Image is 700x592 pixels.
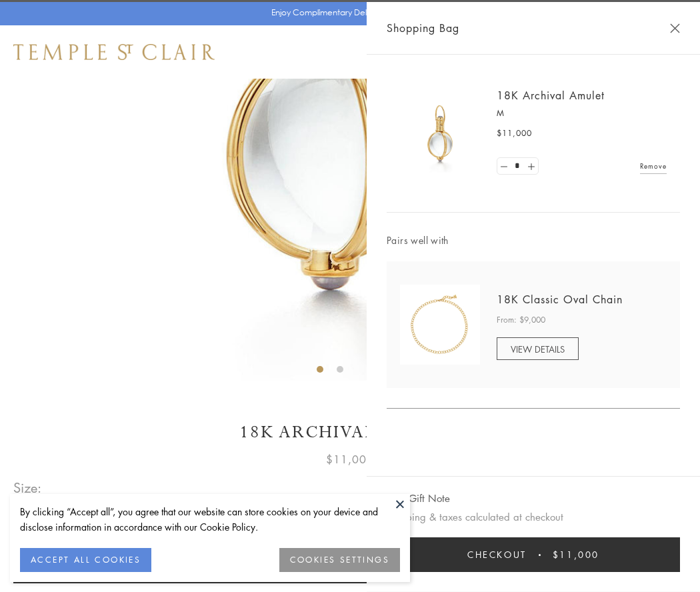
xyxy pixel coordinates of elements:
[13,421,687,444] h1: 18K Archival Amulet
[497,88,605,103] a: 18K Archival Amulet
[20,548,151,572] button: ACCEPT ALL COOKIES
[387,509,680,525] p: Shipping & taxes calculated at checkout
[326,451,374,468] span: $11,000
[387,233,680,248] span: Pairs well with
[279,548,400,572] button: COOKIES SETTINGS
[497,107,667,120] p: M
[400,93,480,173] img: 18K Archival Amulet
[13,44,215,60] img: Temple St. Clair
[497,127,532,140] span: $11,000
[524,158,537,175] a: Set quantity to 2
[387,490,450,507] button: Add Gift Note
[13,477,43,499] span: Size:
[271,6,423,19] p: Enjoy Complimentary Delivery & Returns
[497,158,511,175] a: Set quantity to 0
[387,537,680,572] button: Checkout $11,000
[497,337,579,360] a: VIEW DETAILS
[553,547,599,562] span: $11,000
[511,343,565,355] span: VIEW DETAILS
[20,504,400,535] div: By clicking “Accept all”, you agree that our website can store cookies on your device and disclos...
[497,292,623,307] a: 18K Classic Oval Chain
[640,159,667,173] a: Remove
[670,23,680,33] button: Close Shopping Bag
[467,547,527,562] span: Checkout
[387,19,459,37] span: Shopping Bag
[497,313,545,327] span: From: $9,000
[400,285,480,365] img: N88865-OV18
